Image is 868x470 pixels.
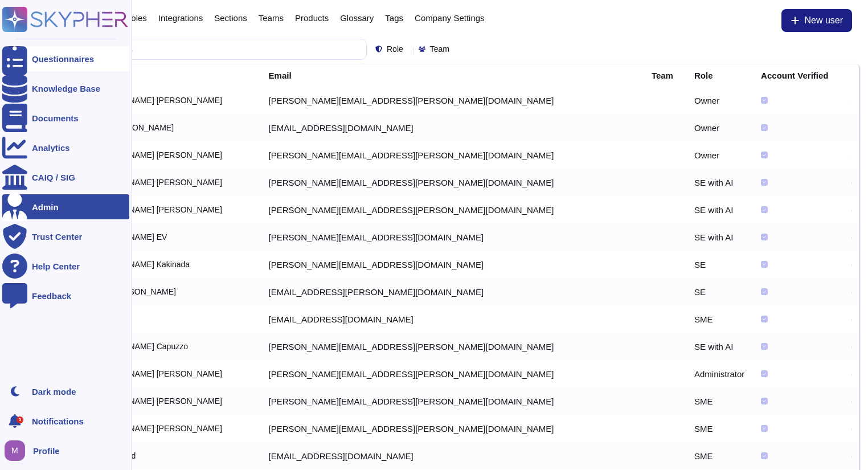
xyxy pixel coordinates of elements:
[89,288,176,296] span: Nikhil [PERSON_NAME]
[385,14,403,22] span: Tags
[259,14,284,22] span: Teams
[262,251,645,278] td: [PERSON_NAME][EMAIL_ADDRESS][DOMAIN_NAME]
[262,223,645,251] td: [PERSON_NAME][EMAIL_ADDRESS][DOMAIN_NAME]
[89,370,222,378] span: [PERSON_NAME] [PERSON_NAME]
[125,14,146,22] span: Roles
[262,87,645,114] td: [PERSON_NAME][EMAIL_ADDRESS][PERSON_NAME][DOMAIN_NAME]
[295,14,329,22] span: Products
[687,223,754,251] td: SE with AI
[32,387,76,396] div: Dark mode
[89,178,222,186] span: [PERSON_NAME] [PERSON_NAME]
[2,254,129,279] a: Help Center
[89,96,222,104] span: [PERSON_NAME] [PERSON_NAME]
[32,417,84,426] span: Notifications
[32,55,94,63] div: Questionnaires
[32,84,100,93] div: Knowledge Base
[430,45,449,53] span: Team
[687,278,754,305] td: SE
[262,169,645,196] td: [PERSON_NAME][EMAIL_ADDRESS][PERSON_NAME][DOMAIN_NAME]
[340,14,374,22] span: Glossary
[2,76,129,101] a: Knowledge Base
[32,232,82,241] div: Trust Center
[45,39,366,59] input: Search by keywords
[687,169,754,196] td: SE with AI
[17,416,23,423] div: 5
[262,333,645,360] td: [PERSON_NAME][EMAIL_ADDRESS][PERSON_NAME][DOMAIN_NAME]
[387,45,403,53] span: Role
[687,360,754,387] td: Administrator
[687,333,754,360] td: SE with AI
[32,203,59,211] div: Admin
[687,114,754,141] td: Owner
[89,397,222,405] span: [PERSON_NAME] [PERSON_NAME]
[262,305,645,333] td: [EMAIL_ADDRESS][DOMAIN_NAME]
[5,440,25,461] img: user
[32,292,71,300] div: Feedback
[2,194,129,219] a: Admin
[262,141,645,169] td: [PERSON_NAME][EMAIL_ADDRESS][PERSON_NAME][DOMAIN_NAME]
[687,196,754,223] td: SE with AI
[687,87,754,114] td: Owner
[687,305,754,333] td: SME
[262,360,645,387] td: [PERSON_NAME][EMAIL_ADDRESS][PERSON_NAME][DOMAIN_NAME]
[262,415,645,442] td: [PERSON_NAME][EMAIL_ADDRESS][PERSON_NAME][DOMAIN_NAME]
[2,224,129,249] a: Trust Center
[2,46,129,71] a: Questionnaires
[89,206,222,214] span: [PERSON_NAME] [PERSON_NAME]
[687,141,754,169] td: Owner
[687,387,754,415] td: SME
[2,438,33,463] button: user
[32,114,79,122] div: Documents
[687,442,754,469] td: SME
[2,105,129,130] a: Documents
[33,447,60,455] span: Profile
[214,14,247,22] span: Sections
[158,14,203,22] span: Integrations
[2,165,129,190] a: CAIQ / SIG
[32,262,80,271] div: Help Center
[262,114,645,141] td: [EMAIL_ADDRESS][DOMAIN_NAME]
[2,283,129,308] a: Feedback
[89,424,222,432] span: [PERSON_NAME] [PERSON_NAME]
[687,415,754,442] td: SME
[262,387,645,415] td: [PERSON_NAME][EMAIL_ADDRESS][PERSON_NAME][DOMAIN_NAME]
[687,251,754,278] td: SE
[32,173,75,182] div: CAIQ / SIG
[415,14,485,22] span: Company Settings
[262,278,645,305] td: [EMAIL_ADDRESS][PERSON_NAME][DOMAIN_NAME]
[89,151,222,159] span: [PERSON_NAME] [PERSON_NAME]
[262,196,645,223] td: [PERSON_NAME][EMAIL_ADDRESS][PERSON_NAME][DOMAIN_NAME]
[2,135,129,160] a: Analytics
[89,342,188,350] span: [PERSON_NAME] Capuzzo
[89,260,190,268] span: [PERSON_NAME] Kakinada
[781,9,852,32] button: New user
[804,16,843,25] span: New user
[262,442,645,469] td: [EMAIL_ADDRESS][DOMAIN_NAME]
[32,144,70,152] div: Analytics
